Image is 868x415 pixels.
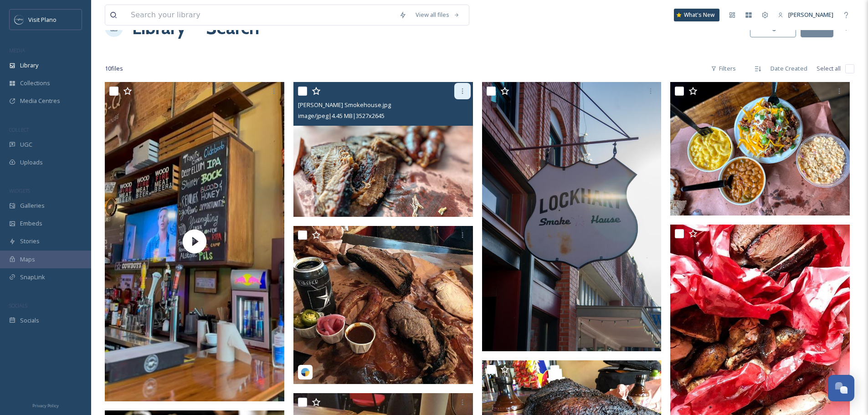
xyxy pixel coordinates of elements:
span: Uploads [20,158,43,167]
img: snapsea-logo.png [301,368,310,377]
span: UGC [20,140,32,149]
input: Search your library [126,5,395,25]
div: Filters [706,60,740,77]
span: WIDGETS [9,187,30,194]
img: images.jpeg [15,15,24,24]
span: Visit Plano [28,15,56,24]
span: Galleries [20,201,45,210]
a: What's New [674,9,719,21]
span: Media Centres [20,97,60,105]
span: Select all [817,64,841,73]
span: Socials [20,316,39,325]
div: Date Created [766,60,812,77]
span: Privacy Policy [32,403,59,409]
img: Lockhart Smokehouse.jpg [670,82,850,215]
span: [PERSON_NAME] Smokehouse.jpg [298,101,391,109]
span: Stories [20,237,40,246]
span: MEDIA [9,47,25,54]
a: Privacy Policy [32,400,59,410]
button: Open Chat [828,375,854,401]
a: [PERSON_NAME] [773,6,838,24]
span: Collections [20,79,50,87]
img: thedonmosby_04212025_1846953983659465162_144005542.jpg [293,226,473,384]
a: View all files [411,6,464,24]
span: image/jpeg | 4.45 MB | 3527 x 2645 [298,112,385,120]
span: [PERSON_NAME] [788,10,833,19]
span: Maps [20,255,35,264]
span: COLLECT [9,126,29,133]
span: 10 file s [105,64,123,73]
span: SOCIALS [9,302,27,309]
span: Library [20,61,38,70]
img: Lockhart Smokehouse.jpg [482,82,662,351]
span: SnapLink [20,273,45,282]
img: Lockhart Smokehouse.jpg [293,82,473,217]
img: thumbnail [105,82,284,401]
span: Embeds [20,219,42,228]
